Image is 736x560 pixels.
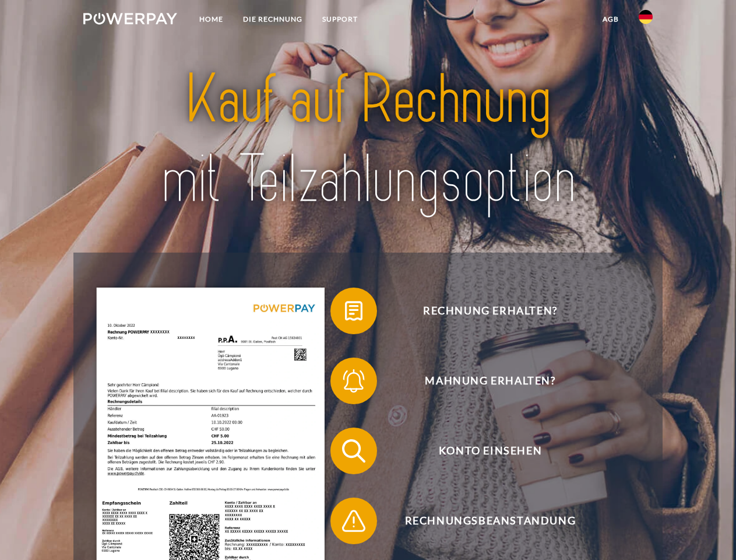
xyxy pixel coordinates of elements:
span: Mahnung erhalten? [347,358,633,404]
span: Konto einsehen [347,428,633,474]
button: Mahnung erhalten? [330,358,633,404]
img: title-powerpay_de.svg [111,56,625,223]
span: Rechnungsbeanstandung [347,498,633,544]
span: Rechnung erhalten? [347,288,633,334]
img: qb_bill.svg [339,296,368,325]
a: SUPPORT [312,9,368,30]
img: qb_search.svg [339,436,368,466]
a: DIE RECHNUNG [233,9,312,30]
img: de [639,10,653,24]
button: Rechnungsbeanstandung [330,498,633,544]
button: Konto einsehen [330,428,633,474]
a: agb [593,9,629,30]
a: Home [189,9,233,30]
img: qb_warning.svg [339,506,368,535]
img: logo-powerpay-white.svg [83,13,177,24]
button: Rechnung erhalten? [330,288,633,334]
img: qb_bell.svg [339,366,368,395]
